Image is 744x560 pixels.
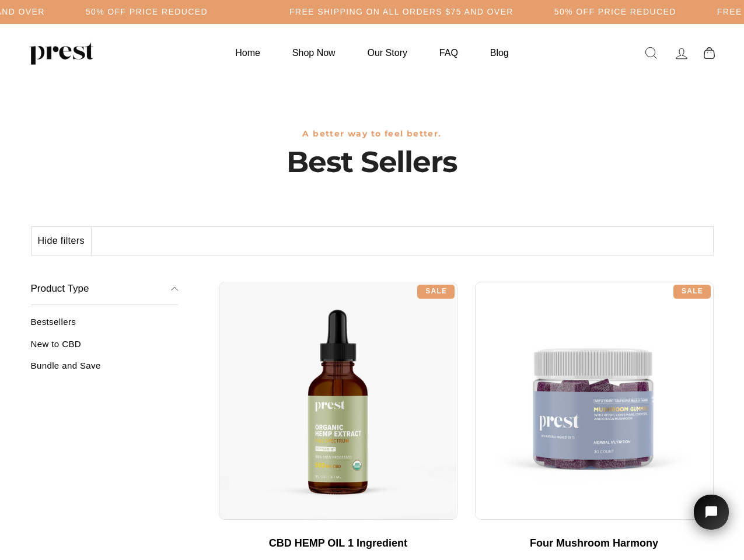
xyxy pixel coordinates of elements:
[425,41,473,64] a: FAQ
[31,317,179,336] a: Bestsellers
[230,537,446,550] div: CBD HEMP OIL 1 Ingredient
[221,41,275,64] a: Home
[289,7,514,17] h5: Free Shipping on all orders $75 and over
[487,537,702,550] div: Four Mushroom Harmony
[476,41,523,64] a: Blog
[353,41,422,64] a: Our Story
[31,129,714,139] h3: A better way to feel better.
[31,339,179,358] a: New to CBD
[554,7,676,17] h5: 50% OFF PRICE REDUCED
[86,7,208,17] h5: 50% OFF PRICE REDUCED
[679,478,744,560] iframe: Tidio Chat
[32,227,92,255] button: Hide filters
[31,273,179,306] button: Product Type
[221,41,523,64] ul: Primary
[31,360,179,380] a: Bundle and Save
[417,285,455,299] div: Sale
[31,145,714,180] h1: Best Sellers
[673,285,711,299] div: Sale
[29,41,93,65] img: PREST ORGANICS
[278,41,350,64] a: Shop Now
